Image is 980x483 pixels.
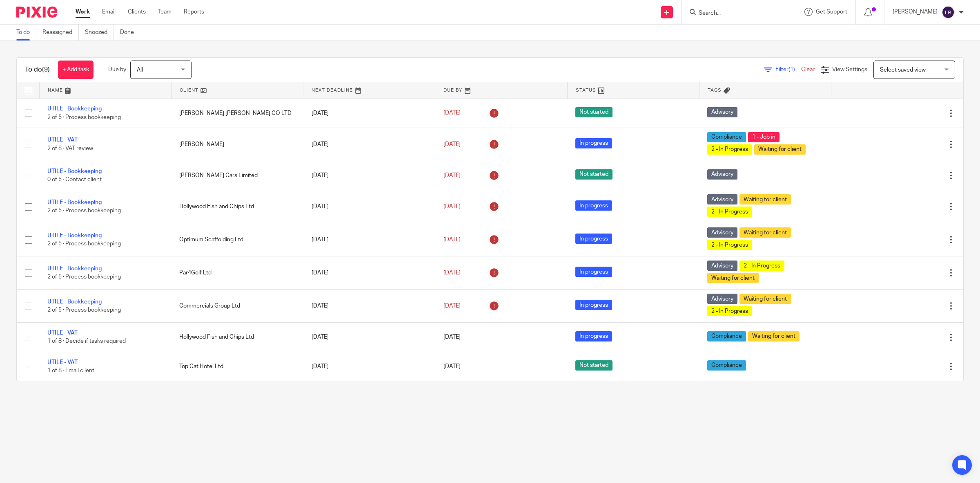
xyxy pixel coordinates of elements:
[754,144,806,155] span: Waiting for client
[443,237,461,243] span: [DATE]
[739,194,791,204] span: Waiting for client
[575,107,612,117] span: Not started
[16,25,36,40] a: To do
[707,261,737,271] span: Advisory
[47,368,94,373] span: 1 of 8 · Email client
[575,200,612,211] span: In progress
[739,227,791,238] span: Waiting for client
[707,144,752,155] span: 2 - In Progress
[575,267,612,277] span: In progress
[47,274,121,280] span: 2 of 5 · Process bookkeeping
[47,168,102,174] a: UTILE - Bookkeeping
[171,190,303,223] td: Hollywood Fish and Chips Ltd
[303,161,435,190] td: [DATE]
[47,359,78,365] a: UTILE - VAT
[739,294,791,304] span: Waiting for client
[47,177,102,182] span: 0 of 5 · Contact client
[303,323,435,352] td: [DATE]
[171,161,303,190] td: [PERSON_NAME] Cars Limited
[801,67,815,72] a: Clear
[707,273,759,283] span: Waiting for client
[748,132,780,142] span: 1 - Job in
[58,61,94,79] a: + Add task
[775,67,801,72] span: Filter
[698,10,771,17] input: Search
[707,169,737,180] span: Advisory
[575,169,612,180] span: Not started
[575,331,612,341] span: In progress
[171,352,303,381] td: Top Cat Hotel Ltd
[171,323,303,352] td: Hollywood Fish and Chips Ltd
[47,115,121,120] span: 2 of 5 · Process bookkeeping
[880,67,926,73] span: Select saved view
[47,330,78,336] a: UTILE - VAT
[707,207,752,217] span: 2 - In Progress
[47,137,78,143] a: UTILE - VAT
[47,106,102,112] a: UTILE - Bookkeeping
[47,146,93,151] span: 2 of 8 · VAT review
[575,138,612,148] span: In progress
[171,223,303,256] td: Optimum Scaffolding Ltd
[443,110,461,116] span: [DATE]
[575,300,612,310] span: In progress
[443,204,461,209] span: [DATE]
[739,261,784,271] span: 2 - In Progress
[47,200,102,205] a: UTILE - Bookkeeping
[42,25,79,40] a: Reassigned
[832,67,867,72] span: View Settings
[707,240,752,250] span: 2 - In Progress
[707,107,737,117] span: Advisory
[303,223,435,256] td: [DATE]
[443,334,461,340] span: [DATE]
[42,66,50,73] span: (9)
[575,234,612,244] span: In progress
[443,303,461,309] span: [DATE]
[303,256,435,290] td: [DATE]
[816,9,847,15] span: Get Support
[942,6,955,19] img: svg%3E
[47,208,121,213] span: 2 of 5 · Process bookkeeping
[47,266,102,272] a: UTILE - Bookkeeping
[47,339,126,344] span: 1 of 8 · Decide if tasks required
[184,8,204,16] a: Reports
[171,290,303,323] td: Commercials Group Ltd
[76,8,90,16] a: Work
[171,99,303,128] td: [PERSON_NAME] [PERSON_NAME] CO LTD
[171,256,303,290] td: Par4Golf Ltd
[128,8,146,16] a: Clients
[443,142,461,147] span: [DATE]
[707,132,746,142] span: Compliance
[171,128,303,161] td: [PERSON_NAME]
[707,360,746,371] span: Compliance
[893,8,938,16] p: [PERSON_NAME]
[303,190,435,223] td: [DATE]
[443,270,461,276] span: [DATE]
[707,306,752,316] span: 2 - In Progress
[102,8,116,16] a: Email
[707,194,737,204] span: Advisory
[303,128,435,161] td: [DATE]
[707,227,737,238] span: Advisory
[47,241,121,247] span: 2 of 5 · Process bookkeeping
[575,360,612,371] span: Not started
[120,25,140,40] a: Done
[708,88,722,92] span: Tags
[47,233,102,238] a: UTILE - Bookkeeping
[16,7,57,18] img: Pixie
[25,65,50,74] h1: To do
[707,294,737,304] span: Advisory
[707,331,746,341] span: Compliance
[303,99,435,128] td: [DATE]
[303,290,435,323] td: [DATE]
[443,173,461,178] span: [DATE]
[137,67,143,73] span: All
[443,364,461,369] span: [DATE]
[158,8,171,16] a: Team
[108,65,126,74] p: Due by
[748,331,800,341] span: Waiting for client
[47,307,121,313] span: 2 of 5 · Process bookkeeping
[47,299,102,305] a: UTILE - Bookkeeping
[788,67,795,72] span: (1)
[85,25,114,40] a: Snoozed
[303,352,435,381] td: [DATE]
